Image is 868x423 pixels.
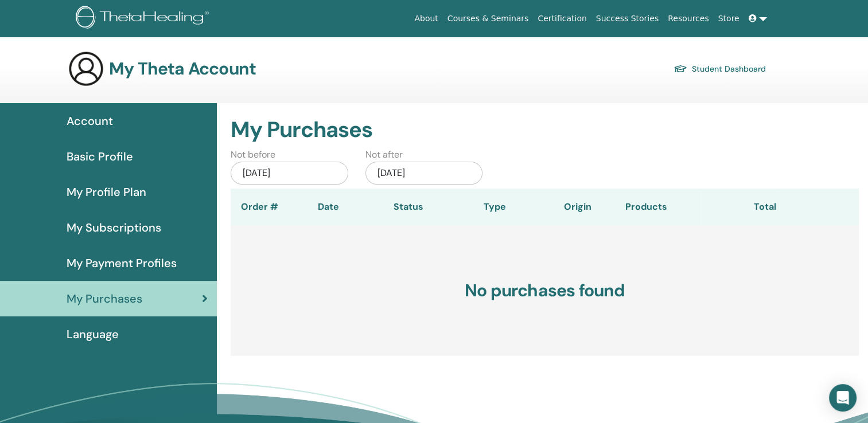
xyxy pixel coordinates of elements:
[67,290,142,307] span: My Purchases
[365,162,482,185] div: [DATE]
[533,8,591,29] a: Certification
[67,183,146,201] span: My Profile Plan
[67,219,161,236] span: My Subscriptions
[663,8,714,29] a: Resources
[231,162,348,185] div: [DATE]
[591,8,663,29] a: Success Stories
[443,8,534,29] a: Courses & Seminars
[231,117,859,143] h2: My Purchases
[540,189,615,225] th: Origin
[702,200,776,214] div: Total
[67,254,177,272] span: My Payment Profiles
[368,189,449,225] th: Status
[365,148,403,162] label: Not after
[674,64,687,74] img: graduation-cap.svg
[231,148,275,162] label: Not before
[67,148,133,165] span: Basic Profile
[109,58,256,79] h3: My Theta Account
[67,112,113,130] span: Account
[231,189,288,225] th: Order #
[674,61,766,77] a: Student Dashboard
[231,225,859,356] h3: No purchases found
[714,8,744,29] a: Store
[410,8,442,29] a: About
[288,189,368,225] th: Date
[829,384,857,412] div: Open Intercom Messenger
[68,50,104,87] img: generic-user-icon.jpg
[67,326,119,343] span: Language
[76,6,213,32] img: logo.png
[615,189,702,225] th: Products
[449,189,540,225] th: Type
